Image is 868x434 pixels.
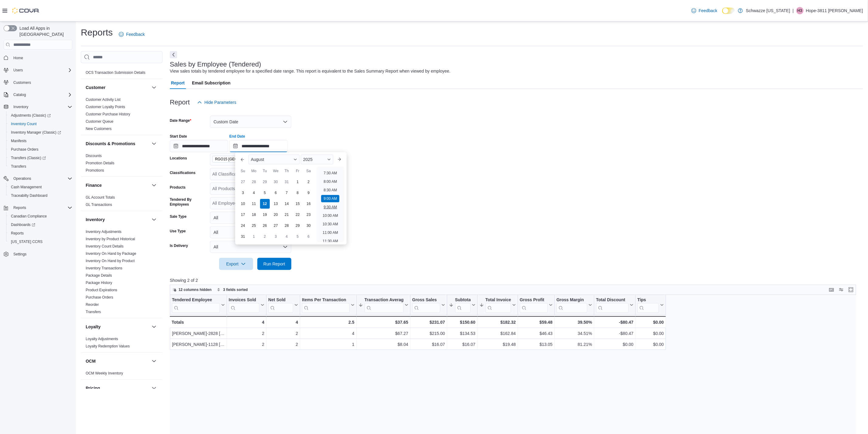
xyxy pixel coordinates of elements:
a: GL Transactions [86,203,112,207]
div: day-27 [238,177,248,187]
span: Canadian Compliance [9,213,72,220]
button: Pricing [86,385,149,391]
a: Reports [9,230,26,237]
button: Operations [1,174,75,183]
span: Inventory Manager (Classic) [11,130,61,135]
div: Total Discount [596,297,629,313]
div: day-26 [260,221,270,231]
a: Product Expirations [86,288,117,292]
button: Next [170,51,177,58]
button: Keyboard shortcuts [828,286,835,293]
span: Inventory [13,104,28,109]
span: Email Subscription [192,77,231,89]
button: Customer [86,84,149,91]
a: Loyalty Redemption Values [86,344,130,348]
a: Inventory Manager (Classic) [6,128,75,137]
span: Adjustments (Classic) [11,113,51,118]
span: Users [13,68,23,73]
span: Inventory [11,103,72,111]
span: Traceabilty Dashboard [9,192,72,199]
div: day-4 [282,232,292,241]
a: Cash Management [9,183,44,191]
button: Traceabilty Dashboard [6,191,75,200]
li: 9:30 AM [321,203,339,211]
span: Reports [11,231,24,236]
a: Customer Activity List [86,97,121,102]
button: Catalog [1,91,75,99]
button: Reports [1,203,75,212]
span: GL Account Totals [86,195,115,200]
div: Customer [81,96,163,135]
a: [US_STATE] CCRS [9,238,45,245]
button: 12 columns hidden [170,286,214,293]
span: Hide Parameters [204,99,236,105]
h3: Discounts & Promotions [86,141,135,147]
div: Fr [293,166,303,176]
span: Adjustments (Classic) [9,112,72,119]
div: Gross Sales [412,297,440,313]
span: Settings [11,250,72,258]
span: Dashboards [11,222,35,227]
h3: Finance [86,182,102,188]
button: Manifests [6,137,75,145]
a: Canadian Compliance [9,213,49,220]
button: Settings [1,250,75,258]
a: Discounts [86,154,102,158]
div: Total Invoiced [485,297,511,313]
span: OCS Transaction Submission Details [86,70,146,75]
div: day-30 [271,177,281,187]
span: Users [11,67,72,74]
label: Classifications [170,170,196,175]
div: Tips [637,297,659,313]
span: Cash Management [9,183,72,191]
li: 9:00 AM [321,195,339,202]
li: 7:30 AM [321,169,339,177]
a: New Customers [86,127,112,131]
span: [US_STATE] CCRS [11,239,43,244]
span: 2025 [303,157,313,162]
input: Press the down key to open a popover containing a calendar. [170,140,228,152]
button: Loyalty [86,324,149,330]
div: Th [282,166,292,176]
div: Subtotal [455,297,471,313]
button: Customer [150,84,158,91]
div: day-5 [260,188,270,198]
button: Reports [6,229,75,238]
div: Items Per Transaction [302,297,350,313]
div: day-18 [249,210,259,220]
h3: Loyalty [86,324,101,330]
button: [US_STATE] CCRS [6,238,75,246]
button: Invoices Sold [229,297,264,313]
div: View sales totals by tendered employee for a specified date range. This report is equivalent to t... [170,68,451,74]
li: 10:00 AM [320,212,341,219]
div: day-13 [271,199,281,209]
button: Cash Management [6,183,75,191]
div: Tendered Employee [172,297,220,313]
span: Customers [11,79,72,86]
div: Items Per Transaction [302,297,350,303]
span: Operations [11,175,72,182]
div: day-1 [249,232,259,241]
div: Subtotal [455,297,471,303]
div: day-11 [249,199,259,209]
input: Press the down key to enter a popover containing a calendar. Press the escape key to close the po... [229,140,288,152]
a: Traceabilty Dashboard [9,192,50,199]
div: day-4 [249,188,259,198]
a: Package Details [86,273,112,278]
span: Catalog [13,92,26,97]
button: Finance [86,182,149,188]
div: Mo [249,166,259,176]
button: Custom Date [210,116,291,128]
span: RGO15 [GEOGRAPHIC_DATA] [215,156,262,162]
span: RGO15 Sunland Park [212,156,270,162]
div: Gross Margin [556,297,587,313]
button: Next month [335,155,344,164]
div: Tips [637,297,659,303]
div: Gross Profit [520,297,548,303]
ul: Time [317,167,344,242]
button: Total Invoiced [479,297,516,313]
a: Reorder [86,302,99,307]
input: Dark Mode [722,8,735,14]
span: Transfers (Classic) [11,155,46,160]
span: New Customers [86,126,112,131]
